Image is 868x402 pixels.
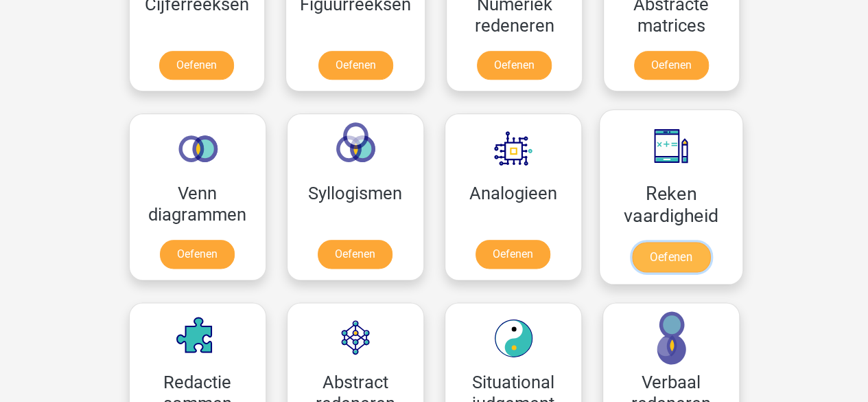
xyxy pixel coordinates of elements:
[634,51,709,80] a: Oefenen
[631,242,709,272] a: Oefenen
[476,240,550,269] a: Oefenen
[477,51,552,80] a: Oefenen
[160,240,235,269] a: Oefenen
[318,240,392,269] a: Oefenen
[159,51,234,80] a: Oefenen
[318,51,393,80] a: Oefenen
